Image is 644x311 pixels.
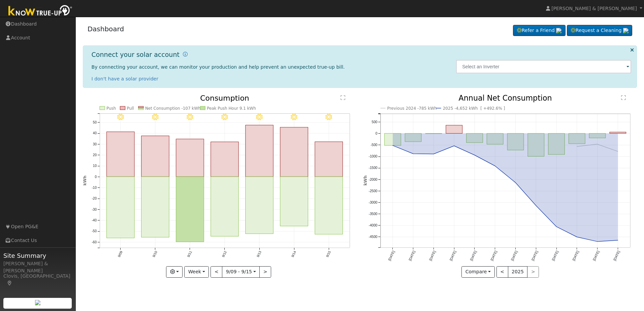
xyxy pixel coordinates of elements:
img: retrieve [623,28,629,33]
text: [DATE] [449,250,457,262]
rect: onclick="" [176,177,203,242]
circle: onclick="" [617,150,619,153]
text: -40 [92,218,97,222]
div: Clovis, [GEOGRAPHIC_DATA] [3,273,72,287]
text: -3500 [369,212,378,216]
img: retrieve [35,300,40,305]
h1: Connect your solar account [92,51,180,59]
text: [DATE] [613,250,620,262]
text: [DATE] [428,250,436,262]
rect: onclick="" [246,125,273,177]
rect: onclick="" [211,177,238,236]
circle: onclick="" [391,144,394,147]
i: 9/13 - Clear [256,114,263,120]
rect: onclick="" [569,134,585,144]
a: Map [7,280,13,286]
rect: onclick="" [280,127,308,177]
i: 9/12 - Clear [221,114,228,120]
rect: onclick="" [141,177,169,237]
circle: onclick="" [432,153,435,155]
text: Pull [127,106,134,111]
text: Net Consumption -107 kWh [145,106,201,111]
text: [DATE] [572,250,580,262]
span: [PERSON_NAME] & [PERSON_NAME] [551,6,637,11]
text: 0 [376,132,378,135]
text: Previous 2024 -785 kWh [387,106,437,111]
button: < [211,266,222,278]
text: Push [106,106,116,111]
text: 50 [93,120,97,124]
text: 9/12 [221,250,227,258]
text: [DATE] [490,250,498,262]
text: [DATE] [592,250,600,262]
text: Annual Net Consumption [459,94,552,102]
rect: onclick="" [405,134,421,142]
circle: onclick="" [576,145,578,148]
circle: onclick="" [473,154,476,157]
rect: onclick="" [528,134,544,157]
rect: onclick="" [466,134,483,143]
text: 9/10 [152,250,158,258]
i: 9/09 - Clear [117,114,124,120]
text: -1500 [369,166,378,170]
text: 10 [93,164,97,168]
img: retrieve [556,28,561,33]
rect: onclick="" [589,134,606,138]
text: -2000 [369,178,378,181]
text: kWh [83,176,87,186]
text: -500 [371,143,378,147]
text: -60 [92,240,97,244]
text: [DATE] [531,250,539,262]
rect: onclick="" [385,134,401,146]
circle: onclick="" [576,236,578,238]
text: -10 [92,186,97,189]
a: Dashboard [88,25,124,33]
text: Consumption [200,94,249,102]
circle: onclick="" [555,226,558,228]
text: -2500 [369,189,378,193]
text: 9/15 [325,250,331,258]
text: 9/13 [256,250,262,258]
button: 2025 [508,266,528,278]
circle: onclick="" [514,181,517,184]
rect: onclick="" [246,177,273,234]
text: 0 [95,175,97,179]
text: [DATE] [551,250,559,262]
text: 20 [93,153,97,157]
text: 30 [93,142,97,146]
text: -30 [92,208,97,211]
text: [DATE] [408,250,416,262]
text: [DATE] [510,250,518,262]
button: Compare [461,266,495,278]
text: 9/14 [291,250,297,258]
circle: onclick="" [494,165,496,167]
button: < [496,266,508,278]
button: Week [184,266,209,278]
span: Site Summary [3,251,72,260]
button: 9/09 - 9/15 [222,266,260,278]
text:  [341,95,345,100]
text: -4500 [369,235,378,239]
circle: onclick="" [596,143,599,146]
a: Refer a Friend [513,25,566,36]
rect: onclick="" [141,136,169,177]
text: -50 [92,230,97,233]
rect: onclick="" [610,132,626,134]
text: [DATE] [388,250,395,262]
rect: onclick="" [548,134,565,155]
rect: onclick="" [211,142,238,177]
a: Request a Cleaning [567,25,632,36]
rect: onclick="" [507,134,524,150]
text: [DATE] [470,250,477,262]
text: -1000 [369,155,378,159]
button: > [259,266,271,278]
rect: onclick="" [176,139,203,177]
circle: onclick="" [596,240,599,243]
span: By connecting your account, we can monitor your production and help prevent an unexpected true-up... [92,64,345,70]
text: kWh [363,176,368,186]
i: 9/14 - Clear [291,114,297,120]
text: -4000 [369,223,378,227]
a: I don't have a solar provider [92,76,159,81]
text: 9/09 [117,250,123,258]
input: Select an Inverter [456,60,631,73]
